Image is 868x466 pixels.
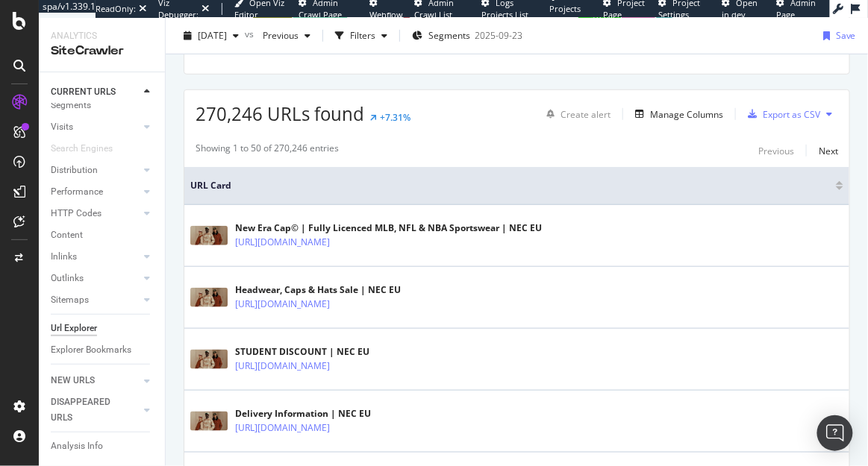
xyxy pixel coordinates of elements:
[329,24,393,48] button: Filters
[51,321,154,336] a: Url Explorer
[549,3,581,26] span: Projects List
[51,98,154,113] a: Segments
[650,108,723,121] div: Manage Columns
[51,184,103,200] div: Performance
[51,119,73,135] div: Visits
[196,142,339,160] div: Showing 1 to 50 of 270,246 entries
[198,29,227,42] span: 2025 Oct. 10th
[235,359,330,374] a: [URL][DOMAIN_NAME]
[836,29,856,42] div: Save
[51,394,126,426] div: DISAPPEARED URLS
[51,271,140,286] a: Outlinks
[51,438,154,454] a: Analysis Info
[51,342,131,358] div: Explorer Bookmarks
[380,111,410,124] div: +7.31%
[235,421,330,435] a: [URL][DOMAIN_NAME]
[257,29,299,42] span: Previous
[51,342,154,358] a: Explorer Bookmarks
[178,24,245,48] button: [DATE]
[369,9,403,20] span: Webflow
[190,350,228,369] img: main image
[51,163,140,178] a: Distribution
[235,345,395,359] div: STUDENT DISCOUNT | NEC EU
[196,101,364,126] span: 270,246 URLs found
[51,84,140,100] a: CURRENT URLS
[51,141,128,157] a: Search Engines
[51,227,154,243] a: Content
[629,105,723,123] button: Manage Columns
[235,297,330,312] a: [URL][DOMAIN_NAME]
[51,119,140,135] a: Visits
[51,141,113,157] div: Search Engines
[190,412,228,431] img: main image
[96,3,136,15] div: ReadOnly:
[561,108,611,121] div: Create alert
[51,394,140,426] a: DISAPPEARED URLS
[51,249,140,265] a: Inlinks
[51,321,97,336] div: Url Explorer
[190,288,228,307] img: main image
[406,24,528,48] button: Segments2025-09-23
[190,179,832,192] span: URL Card
[51,42,153,60] div: SiteCrawler
[51,163,98,178] div: Distribution
[51,184,140,200] a: Performance
[51,373,95,388] div: NEW URLS
[540,102,611,126] button: Create alert
[350,29,375,42] div: Filters
[475,29,522,42] div: 2025-09-23
[257,24,316,48] button: Previous
[51,249,77,265] div: Inlinks
[51,206,102,221] div: HTTP Codes
[817,24,856,48] button: Save
[742,102,820,126] button: Export as CSV
[819,142,838,160] button: Next
[51,84,116,100] div: CURRENT URLS
[235,221,542,235] div: New Era Cap© | Fully Licenced MLB, NFL & NBA Sportswear | NEC EU
[235,235,330,250] a: [URL][DOMAIN_NAME]
[190,226,228,245] img: main image
[819,145,838,157] div: Next
[758,142,794,160] button: Previous
[51,206,140,221] a: HTTP Codes
[235,407,395,421] div: Delivery Information | NEC EU
[51,98,91,113] div: Segments
[51,292,89,308] div: Sitemaps
[51,292,140,308] a: Sitemaps
[428,29,470,42] span: Segments
[763,108,820,121] div: Export as CSV
[51,438,103,454] div: Analysis Info
[51,227,83,243] div: Content
[51,30,153,42] div: Analytics
[235,283,401,297] div: Headwear, Caps & Hats Sale | NEC EU
[51,373,140,388] a: NEW URLS
[817,415,853,451] div: Open Intercom Messenger
[758,145,794,157] div: Previous
[245,28,257,40] span: vs
[51,271,84,286] div: Outlinks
